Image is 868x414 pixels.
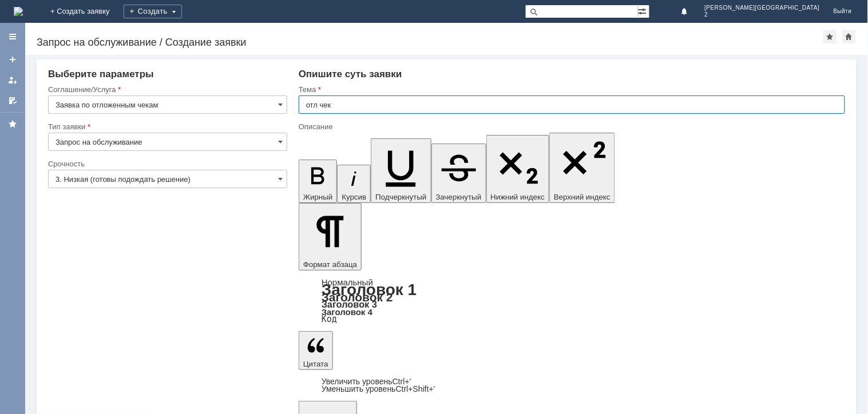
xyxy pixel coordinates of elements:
[554,193,611,201] span: Верхний индекс
[3,91,22,110] a: Мои согласования
[124,5,182,18] div: Создать
[842,30,856,43] div: Сделать домашней страницей
[14,7,23,16] img: logo
[299,123,843,130] div: Описание
[705,5,820,11] span: [PERSON_NAME][GEOGRAPHIC_DATA]
[337,165,371,203] button: Курсив
[3,71,22,89] a: Мои заявки
[491,193,545,201] span: Нижний индекс
[299,278,845,323] div: Формат абзаца
[322,290,393,304] a: Заголовок 2
[3,50,22,69] a: Создать заявку
[705,11,820,18] span: 2
[431,144,486,203] button: Зачеркнутый
[48,123,285,130] div: Тип заявки
[436,193,482,201] span: Зачеркнутый
[371,138,431,203] button: Подчеркнутый
[638,5,649,16] span: Расширенный поиск
[48,86,285,93] div: Соглашение/Услуга
[299,160,338,203] button: Жирный
[342,193,366,201] span: Курсив
[303,360,328,368] span: Цитата
[48,69,154,79] span: Выберите параметры
[322,314,337,324] a: Код
[322,384,435,393] a: Decrease
[322,377,411,386] a: Increase
[322,307,372,317] a: Заголовок 4
[299,86,843,93] div: Тема
[823,30,837,43] div: Добавить в избранное
[299,69,402,79] span: Опишите суть заявки
[299,378,845,393] div: Цитата
[48,160,285,168] div: Срочность
[303,193,333,201] span: Жирный
[299,203,362,270] button: Формат абзаца
[549,133,615,203] button: Верхний индекс
[303,260,357,269] span: Формат абзаца
[375,193,426,201] span: Подчеркнутый
[14,7,23,16] a: Перейти на домашнюю страницу
[322,277,373,287] a: Нормальный
[322,299,377,309] a: Заголовок 3
[486,135,550,203] button: Нижний индекс
[37,37,823,48] div: Запрос на обслуживание / Создание заявки
[299,331,333,370] button: Цитата
[322,281,417,298] a: Заголовок 1
[396,384,435,393] span: Ctrl+Shift+'
[393,377,411,386] span: Ctrl+'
